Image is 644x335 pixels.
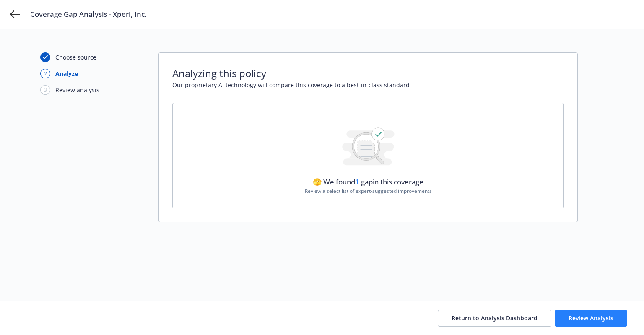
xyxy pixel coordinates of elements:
span: Coverage Gap Analysis - Xperi, Inc. [30,9,147,19]
button: Return to Analysis Dashboard [438,310,551,327]
span: Review a select list of expert-suggested improvements [305,187,432,195]
div: 2 [40,69,50,78]
span: 🫣 We found gap in this coverage [313,177,423,187]
div: Review analysis [55,86,99,94]
button: Review Analysis [555,310,627,327]
div: Choose source [55,53,96,62]
span: Analyzing this policy [172,66,564,81]
span: Our proprietary AI technology will compare this coverage to a best-in-class standard [172,81,564,89]
div: Analyze [55,69,78,78]
div: 3 [40,85,50,95]
span: Return to Analysis Dashboard [452,314,538,322]
span: Review Analysis [569,314,613,322]
span: 1 [355,177,359,187]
